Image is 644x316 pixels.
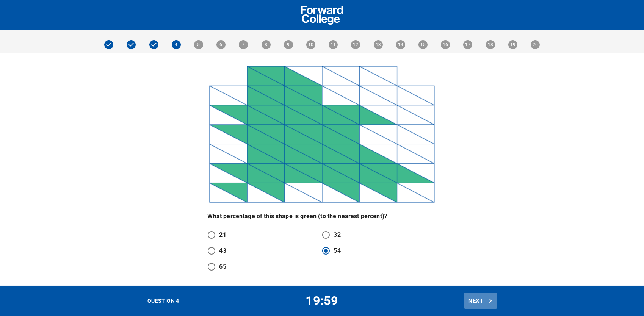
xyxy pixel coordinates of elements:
text: 12 [353,42,358,47]
div: answer [208,227,437,275]
text: 8 [265,42,267,47]
text: 15 [420,42,426,47]
text: 6 [220,42,223,47]
text: 5 [197,42,200,47]
text: 20 [533,42,538,47]
img: wABPeoEaJlLHwAAAABJRU5ErkJggg== [208,64,437,204]
text: 7 [242,42,245,47]
h4: 19:59 [247,293,397,308]
span: Next [468,296,493,306]
text: 9 [287,42,290,47]
text: 18 [487,42,493,47]
p: 43 [219,246,226,255]
text: 4 [175,42,177,47]
text: 14 [398,42,403,47]
text: 16 [443,42,448,47]
p: 32 [334,230,341,239]
text: 11 [331,42,336,47]
p: What percentage of this shape is green (to the nearest percent)? [208,212,437,221]
p: 65 [219,262,226,271]
text: 19 [510,42,516,47]
img: Forward School [301,6,343,25]
text: 10 [308,42,313,47]
text: 13 [375,42,381,47]
button: Next [464,293,497,309]
span: QUESTION 4 [147,298,179,304]
text: 17 [465,42,470,47]
p: 21 [219,230,226,239]
p: 54 [334,246,341,255]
